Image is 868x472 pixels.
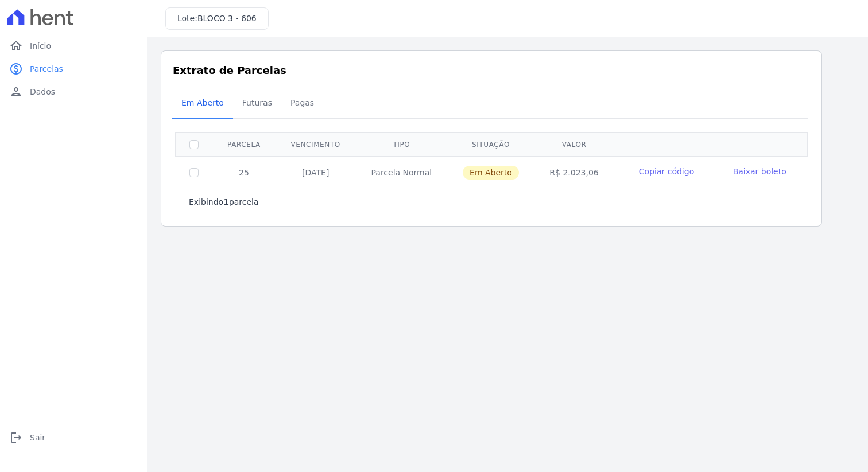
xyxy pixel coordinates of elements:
[173,63,810,78] h3: Extrato de Parcelas
[5,80,142,103] a: personDados
[9,431,23,444] i: logout
[212,132,276,156] th: Parcela
[175,91,231,114] span: Em Aberto
[233,89,281,119] a: Futuras
[30,432,45,443] span: Sair
[463,166,519,180] span: Em Aberto
[5,426,142,449] a: logoutSair
[30,86,55,97] span: Dados
[284,91,321,114] span: Pagas
[197,14,257,23] span: BLOCO 3 - 606
[447,132,534,156] th: Situação
[627,166,705,177] button: Copiar código
[639,167,694,176] span: Copiar código
[355,156,447,189] td: Parcela Normal
[9,85,23,99] i: person
[281,89,323,119] a: Pagas
[534,132,614,156] th: Valor
[30,63,63,75] span: Parcelas
[223,197,229,206] b: 1
[5,34,142,57] a: homeInício
[9,62,23,76] i: paid
[5,57,142,80] a: paidParcelas
[235,91,279,114] span: Futuras
[30,40,51,52] span: Início
[276,156,356,189] td: [DATE]
[212,156,276,189] td: 25
[733,166,786,177] a: Baixar boleto
[355,132,447,156] th: Tipo
[733,167,786,176] span: Baixar boleto
[276,132,356,156] th: Vencimento
[9,39,23,53] i: home
[189,196,259,208] p: Exibindo parcela
[172,89,233,119] a: Em Aberto
[534,156,614,189] td: R$ 2.023,06
[177,13,257,25] h3: Lote:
